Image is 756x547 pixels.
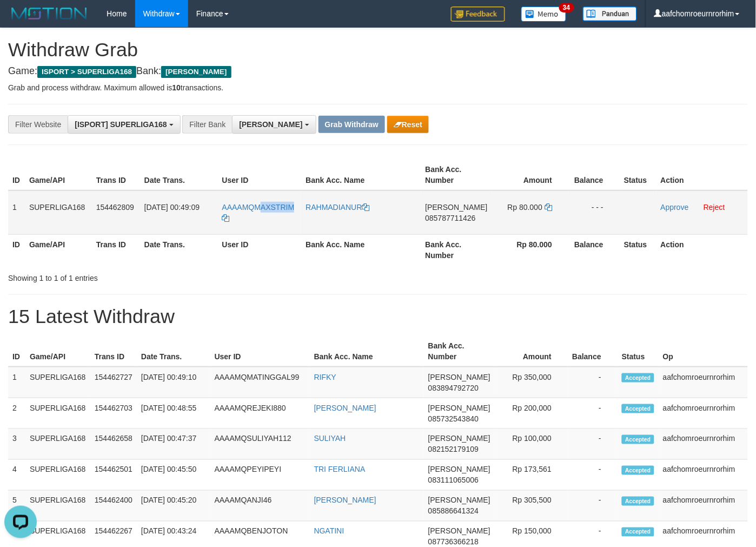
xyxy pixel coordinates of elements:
[521,6,567,22] img: Button%20Memo.svg
[314,373,336,381] a: RIFKY
[568,491,618,522] td: -
[659,460,748,491] td: aafchomroeurnrorhim
[495,460,568,491] td: Rp 173,561
[568,336,618,367] th: Balance
[222,203,295,212] span: AAAAMQMAXSTRIM
[140,234,218,265] th: Date Trans.
[622,373,654,383] span: Accepted
[232,115,316,134] button: [PERSON_NAME]
[144,203,200,212] span: [DATE] 00:49:09
[92,234,140,265] th: Trans ID
[428,404,490,412] span: [PERSON_NAME]
[137,491,210,522] td: [DATE] 00:45:20
[8,336,25,367] th: ID
[314,434,346,443] a: SULIYAH
[8,429,25,460] td: 3
[210,367,310,398] td: AAAAMQMATINGGAL99
[25,491,90,522] td: SUPERLIGA168
[659,398,748,429] td: aafchomroeurnrorhim
[704,203,725,212] a: Reject
[90,460,137,491] td: 154462501
[428,476,479,485] span: Copy 083111065006 to clipboard
[137,429,210,460] td: [DATE] 00:47:37
[583,6,637,21] img: panduan.png
[182,115,232,134] div: Filter Bank
[8,115,68,134] div: Filter Website
[495,398,568,429] td: Rp 200,000
[495,491,568,522] td: Rp 305,500
[656,234,748,265] th: Action
[428,373,490,381] span: [PERSON_NAME]
[426,214,476,222] span: Copy 085787711426 to clipboard
[25,234,92,265] th: Game/API
[620,160,656,190] th: Status
[137,367,210,398] td: [DATE] 00:49:10
[172,83,181,92] strong: 10
[622,435,654,444] span: Accepted
[161,66,231,78] span: [PERSON_NAME]
[568,398,618,429] td: -
[495,429,568,460] td: Rp 100,000
[622,404,654,413] span: Accepted
[90,398,137,429] td: 154462703
[568,367,618,398] td: -
[314,496,376,505] a: [PERSON_NAME]
[622,466,654,475] span: Accepted
[90,367,137,398] td: 154462727
[301,234,421,265] th: Bank Acc. Name
[620,234,656,265] th: Status
[301,160,421,190] th: Bank Acc. Name
[8,367,25,398] td: 1
[387,116,429,133] button: Reset
[559,3,574,12] span: 34
[140,160,218,190] th: Date Trans.
[508,203,543,212] span: Rp 80.000
[568,460,618,491] td: -
[568,429,618,460] td: -
[25,367,90,398] td: SUPERLIGA168
[210,460,310,491] td: AAAAMQPEYIPEYI
[424,336,495,367] th: Bank Acc. Number
[8,398,25,429] td: 2
[8,491,25,522] td: 5
[426,203,488,212] span: [PERSON_NAME]
[618,336,659,367] th: Status
[428,414,479,423] span: Copy 085732543840 to clipboard
[37,66,136,78] span: ISPORT > SUPERLIGA168
[90,491,137,522] td: 154462400
[8,234,25,265] th: ID
[8,190,25,235] td: 1
[210,336,310,367] th: User ID
[25,398,90,429] td: SUPERLIGA168
[545,203,552,212] a: Copy 80000 to clipboard
[656,160,748,190] th: Action
[428,538,479,546] span: Copy 087736366218 to clipboard
[96,203,134,212] span: 154462809
[8,268,307,284] div: Showing 1 to 1 of 1 entries
[568,190,620,235] td: - - -
[210,429,310,460] td: AAAAMQSULIYAH112
[310,336,424,367] th: Bank Acc. Name
[421,160,492,190] th: Bank Acc. Number
[25,160,92,190] th: Game/API
[8,306,748,327] h1: 15 Latest Withdraw
[659,429,748,460] td: aafchomroeurnrorhim
[306,203,369,212] a: RAHMADIANUR
[25,429,90,460] td: SUPERLIGA168
[239,120,302,129] span: [PERSON_NAME]
[492,234,569,265] th: Rp 80.000
[661,203,689,212] a: Approve
[659,336,748,367] th: Op
[68,115,180,134] button: [ISPORT] SUPERLIGA168
[428,384,479,392] span: Copy 083894792720 to clipboard
[218,234,302,265] th: User ID
[451,6,505,22] img: Feedback.jpg
[75,120,167,129] span: [ISPORT] SUPERLIGA168
[8,39,748,61] h1: Withdraw Grab
[137,336,210,367] th: Date Trans.
[659,367,748,398] td: aafchomroeurnrorhim
[319,116,385,133] button: Grab Withdraw
[90,429,137,460] td: 154462658
[25,460,90,491] td: SUPERLIGA168
[210,491,310,522] td: AAAAMQANJI46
